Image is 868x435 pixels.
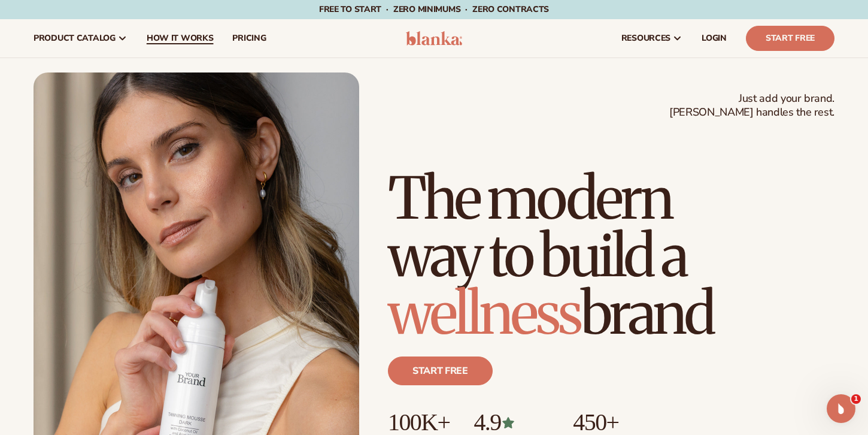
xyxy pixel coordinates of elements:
span: product catalog [34,34,116,43]
img: logo [406,31,463,46]
a: pricing [223,19,275,58]
a: Start free [388,357,493,385]
a: resources [612,19,692,58]
span: wellness [388,277,581,349]
span: How It Works [147,34,214,43]
a: Start Free [746,26,834,51]
span: resources [621,34,670,43]
span: LOGIN [702,34,727,43]
a: product catalog [24,19,137,58]
span: pricing [232,34,266,43]
span: Just add your brand. [PERSON_NAME] handles the rest. [669,92,834,120]
h1: The modern way to build a brand [388,170,834,342]
a: LOGIN [692,19,736,58]
span: 1 [851,394,861,404]
span: Free to start · ZERO minimums · ZERO contracts [319,4,549,15]
a: How It Works [137,19,223,58]
iframe: Intercom live chat [827,394,855,423]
